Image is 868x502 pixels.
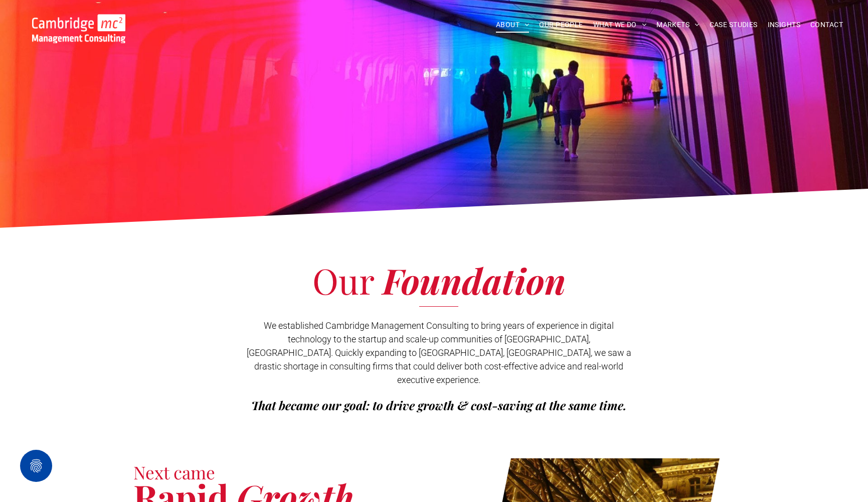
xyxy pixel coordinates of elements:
img: Go to Homepage [32,14,125,43]
a: ABOUT [491,17,535,33]
span: We established Cambridge Management Consulting to bring years of experience in digital technology... [247,320,631,385]
span: Our [312,257,374,304]
span: Next came [133,460,215,484]
span: That became our goal: to drive growth & cost-saving at the same time. [251,397,627,413]
a: INSIGHTS [763,17,805,33]
span: Foundation [383,257,566,304]
a: WHAT WE DO [588,17,652,33]
a: CONTACT [805,17,848,33]
a: CASE STUDIES [705,17,763,33]
a: OUR PEOPLE [534,17,588,33]
a: MARKETS [651,17,704,33]
a: Your Business Transformed | Cambridge Management Consulting [32,16,125,26]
